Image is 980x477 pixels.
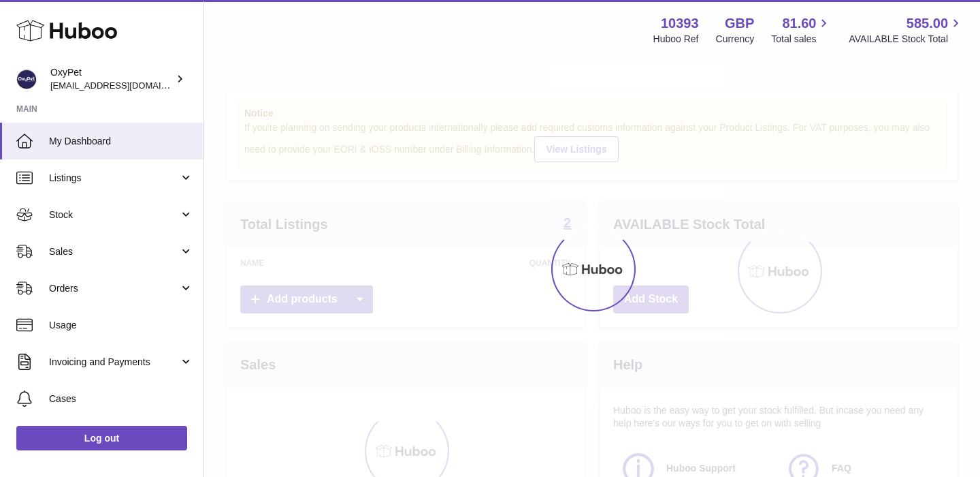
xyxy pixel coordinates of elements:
[16,69,37,89] img: info@oxypet.co.uk
[49,135,193,148] span: My Dashboard
[49,209,179,221] span: Stock
[653,33,699,46] div: Huboo Ref
[50,66,173,92] div: OxyPet
[16,426,187,450] a: Log out
[49,172,179,185] span: Listings
[49,319,193,332] span: Usage
[49,356,179,369] span: Invoicing and Payments
[771,33,832,46] span: Total sales
[661,14,699,33] strong: 10393
[50,80,200,91] span: [EMAIL_ADDRESS][DOMAIN_NAME]
[849,14,964,46] a: 585.00 AVAILABLE Stock Total
[49,282,179,295] span: Orders
[782,14,816,33] span: 81.60
[49,245,179,258] span: Sales
[725,14,754,33] strong: GBP
[771,14,832,46] a: 81.60 Total sales
[49,393,193,405] span: Cases
[716,33,755,46] div: Currency
[849,33,964,46] span: AVAILABLE Stock Total
[906,14,948,33] span: 585.00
